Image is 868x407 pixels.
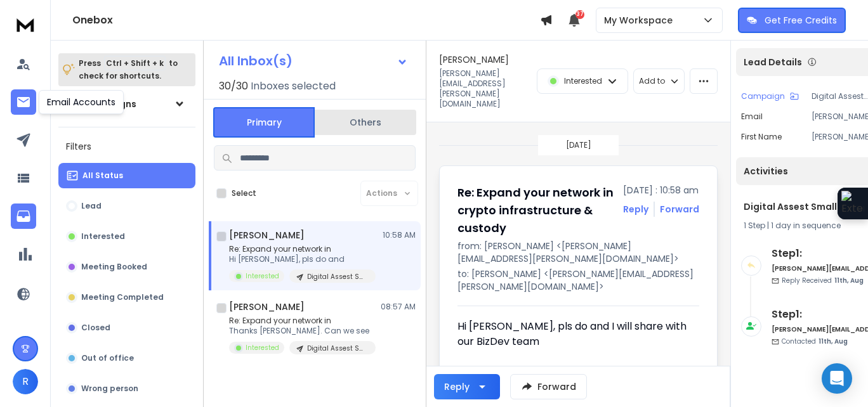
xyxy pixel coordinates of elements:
[58,285,195,310] button: Meeting Completed
[315,108,416,136] button: Others
[58,138,195,155] h3: Filters
[13,13,38,36] img: logo
[229,229,305,242] h1: [PERSON_NAME]
[307,272,368,281] p: Digital Assest Small Size
[246,271,279,281] p: Interested
[439,68,529,109] p: [PERSON_NAME][EMAIL_ADDRESS][PERSON_NAME][DOMAIN_NAME]
[58,224,195,249] button: Interested
[765,14,837,27] p: Get Free Credits
[229,300,305,313] h1: [PERSON_NAME]
[81,292,164,302] p: Meeting Completed
[219,55,293,67] h1: All Inbox(s)
[213,107,315,138] button: Primary
[444,380,470,393] div: Reply
[81,201,102,211] p: Lead
[104,56,166,70] span: Ctrl + Shift + k
[381,302,416,312] p: 08:57 AM
[741,91,799,101] button: Campaign
[58,163,195,188] button: All Status
[72,13,540,28] h1: Onebox
[58,193,195,219] button: Lead
[58,346,195,371] button: Out of office
[457,184,615,237] h1: Re: Expand your network in crypto infrastructure & custody
[604,14,678,27] p: My Workspace
[439,53,509,66] h1: [PERSON_NAME]
[81,384,138,394] p: Wrong person
[58,254,195,280] button: Meeting Booked
[251,79,336,94] h3: Inboxes selected
[82,171,123,181] p: All Status
[819,337,848,346] span: 11th, Aug
[564,76,602,86] p: Interested
[741,132,782,142] p: First Name
[744,56,802,68] p: Lead Details
[81,323,110,333] p: Closed
[13,369,38,394] button: R
[738,8,846,33] button: Get Free Credits
[383,230,416,240] p: 10:58 AM
[841,191,864,216] img: Extension Icon
[457,240,699,265] p: from: [PERSON_NAME] <[PERSON_NAME][EMAIL_ADDRESS][PERSON_NAME][DOMAIN_NAME]>
[58,91,195,117] button: All Campaigns
[741,91,785,101] p: Campaign
[834,276,864,285] span: 11th, Aug
[58,376,195,401] button: Wrong person
[457,268,699,293] p: to: [PERSON_NAME] <[PERSON_NAME][EMAIL_ADDRESS][PERSON_NAME][DOMAIN_NAME]>
[209,48,418,74] button: All Inbox(s)
[782,337,848,346] p: Contacted
[434,374,500,399] button: Reply
[58,315,195,340] button: Closed
[81,353,134,363] p: Out of office
[566,140,591,150] p: [DATE]
[639,76,665,86] p: Add to
[307,344,368,353] p: Digital Assest Small Size
[575,10,584,19] span: 37
[229,254,376,264] p: Hi [PERSON_NAME], pls do and
[229,244,376,254] p: Re: Expand your network in
[232,188,256,198] label: Select
[457,365,689,395] div: Regards,
[229,316,376,326] p: Re: Expand your network in
[782,276,864,285] p: Reply Received
[219,79,248,94] span: 30 / 30
[822,363,852,394] div: Open Intercom Messenger
[744,220,765,231] span: 1 Step
[660,203,699,216] div: Forward
[246,343,279,352] p: Interested
[81,262,147,272] p: Meeting Booked
[81,231,125,242] p: Interested
[79,57,178,82] p: Press to check for shortcuts.
[510,374,587,399] button: Forward
[741,112,763,122] p: Email
[623,203,648,216] button: Reply
[39,90,124,114] div: Email Accounts
[623,184,699,197] p: [DATE] : 10:58 am
[771,220,841,231] span: 1 day in sequence
[229,326,376,336] p: Thanks [PERSON_NAME]. Can we see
